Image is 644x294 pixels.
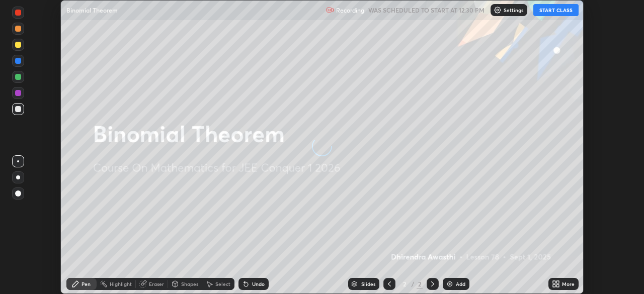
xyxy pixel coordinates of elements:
p: Binomial Theorem [66,6,118,14]
div: More [562,281,575,286]
div: Undo [252,281,265,286]
img: add-slide-button [446,280,454,288]
div: Slides [361,281,375,286]
div: 2 [399,281,410,287]
div: 2 [417,279,423,288]
div: Highlight [110,281,132,286]
h5: WAS SCHEDULED TO START AT 12:30 PM [368,6,485,15]
div: / [412,281,415,287]
p: Settings [504,8,523,13]
div: Add [456,281,465,286]
button: START CLASS [533,4,579,16]
div: Shapes [181,281,198,286]
div: Select [215,281,230,286]
img: class-settings-icons [494,6,502,14]
div: Eraser [149,281,164,286]
p: Recording [336,7,364,14]
img: recording.375f2c34.svg [326,6,334,14]
div: Pen [82,281,91,286]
